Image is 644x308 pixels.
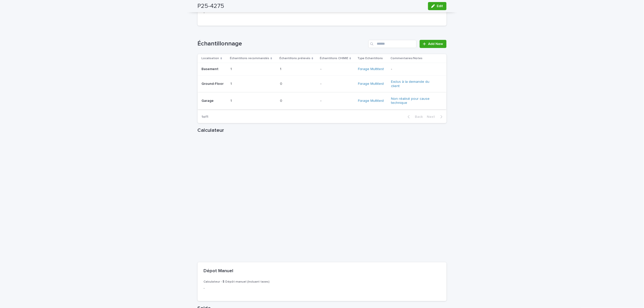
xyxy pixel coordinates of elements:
p: 1 [230,81,233,86]
p: 0 [280,81,283,86]
a: Exclus à la demande du client [391,80,433,88]
tr: Ground-FloorGround-Floor 11 00 -- Forage Multitest Exclus à la demande du client [198,75,447,92]
span: Add New [428,42,443,46]
tr: GarageGarage 11 00 -- Forage Multitest Non réalisé pour cause technique [198,92,447,109]
p: Échantillons CHIMIE [320,56,348,61]
span: Next [427,115,438,119]
p: Échantillons recommandés [230,56,269,61]
h2: P25-4275 [198,3,224,10]
p: 1 [230,66,233,71]
p: Type Echantillons [357,56,383,61]
button: Edit [428,2,447,10]
input: Search [368,40,417,48]
p: Ground-Floor [202,81,225,86]
p: - [320,66,322,71]
a: Add New [420,40,446,48]
tr: BasementBasement 11 11 -- Forage Multitest - [198,63,447,76]
p: Commentaires/Notes [390,56,422,61]
p: - [204,286,279,291]
p: 1 [280,66,282,71]
button: Back [404,115,425,119]
p: Garage [202,98,215,103]
p: 1 [230,98,233,103]
a: Non réalisé pour cause technique [391,97,433,105]
p: - [320,81,322,86]
p: 1 of 1 [198,111,213,123]
p: 0 [280,98,283,103]
p: - [391,67,433,71]
p: - [204,10,279,15]
a: Forage Multitest [358,99,384,103]
p: Localisation [202,56,219,61]
h1: Échantillonnage [198,40,367,47]
p: Basement [202,66,220,71]
button: Next [425,115,447,119]
p: Échantillons prélevés [279,56,310,61]
span: Back [412,115,423,119]
span: Edit [437,4,443,8]
span: Calculateur - $ Dépôt manuel (Incluant taxes) [204,280,270,283]
a: Forage Multitest [358,67,384,71]
h2: Dépot Manuel [204,268,233,274]
p: - [320,98,322,103]
a: Forage Multitest [358,82,384,86]
iframe: Calculateur [198,135,447,262]
h1: Calculateur [198,127,447,133]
